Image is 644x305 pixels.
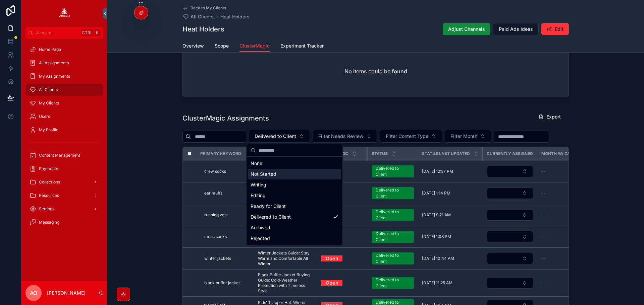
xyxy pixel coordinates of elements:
span: My Clients [39,100,59,106]
a: Content Management [25,149,103,161]
a: [DATE] 10:44 AM [422,256,479,261]
a: Home Page [25,44,103,56]
span: Filter Needs Review [318,133,364,140]
span: AO [30,289,37,297]
span: [DATE] 10:44 AM [422,256,454,261]
div: Rejected [248,233,341,244]
span: Filter Content Type [386,133,428,140]
a: My Profile [25,124,103,136]
span: running vest [204,212,228,218]
a: Winter Jackets Guide: Stay Warm and Comfortable All Winter [258,250,313,266]
span: Status Last Updated [422,151,470,156]
a: Experiment Tracker [280,40,324,53]
a: Open [321,278,342,288]
span: My Profile [39,127,58,133]
span: Filter Month [450,133,477,140]
a: -- [541,234,586,239]
a: Delivered to Client [372,231,414,243]
span: Settings [39,206,54,212]
a: Select Button [487,277,533,289]
span: -- [541,280,545,286]
a: black puffer jacket [204,280,250,286]
h1: ClusterMagic Assignments [182,113,269,123]
button: Select Button [487,187,533,199]
span: Paid Ads Ideas [499,26,533,32]
a: All Clients [25,84,103,96]
a: All Clients [182,13,214,20]
a: -- [541,212,586,218]
div: Delivered to Client [376,187,410,199]
span: Jump to... [36,30,78,35]
span: -- [541,190,545,196]
span: My Assignments [39,74,70,79]
a: My Clients [25,97,103,109]
a: Users [25,110,103,123]
h1: Heat Holders [182,24,224,34]
span: All Clients [39,87,58,92]
span: Payments [39,166,58,171]
span: -- [541,212,545,218]
div: Writing [248,179,341,190]
a: winter jackets [204,256,250,261]
span: Home Page [39,47,61,52]
a: Scope [215,40,229,53]
a: Delivered to Client [372,252,414,264]
a: Select Button [487,252,533,264]
a: ClusterMagic [239,40,270,53]
span: Experiment Tracker [280,43,324,49]
span: Delivered to Client [255,133,296,140]
span: ear muffs [204,190,222,196]
a: Delivered to Client [372,165,414,177]
button: Select Button [487,166,533,177]
span: [DATE] 11:25 AM [422,280,452,286]
a: -- [541,190,586,196]
a: Heat Holders [220,13,250,20]
button: Export [533,111,566,123]
a: Delivered to Client [372,187,414,199]
span: [DATE] 1:14 PM [422,190,450,196]
span: All Clients [191,13,214,20]
a: [DATE] 1:03 PM [422,234,479,239]
a: Select Button [487,187,533,199]
a: [DATE] 9:21 AM [422,212,479,218]
div: Archived [248,222,341,233]
span: Primary Keyword [200,151,241,156]
a: mens socks [204,234,250,239]
a: Select Button [487,231,533,243]
a: Delivered to Client [372,277,414,289]
a: [DATE] 12:37 PM [422,169,479,174]
span: Black Puffer Jacket Buying Guide: Cold-Weather Protection with Timeless Style [258,272,313,294]
span: Scope [215,43,229,49]
button: Adjust Channels [443,23,490,35]
div: Not Started [248,169,341,179]
button: Paid Ads Ideas [493,23,539,35]
span: crew socks [204,169,226,174]
a: Overview [182,40,204,53]
button: Jump to...CtrlK [25,27,103,39]
span: mens socks [204,234,227,239]
a: -- [541,280,586,286]
span: Month w/ Dates [541,151,578,156]
a: -- [541,169,586,174]
span: Adjust Channels [448,26,485,32]
button: Select Button [380,130,442,143]
span: Messaging [39,220,59,225]
h2: No items could be found [344,67,407,75]
a: running vest [204,212,250,218]
div: scrollable content [21,39,107,237]
span: Overview [182,43,204,49]
span: Status [372,151,388,156]
a: Delivered to Client [372,209,414,221]
a: Open [321,280,364,286]
button: Select Button [249,130,310,143]
a: Select Button [487,209,533,221]
span: Ctrl [81,29,93,36]
span: Users [39,114,50,119]
div: Ready for Client [248,201,341,212]
button: Select Button [487,253,533,264]
span: ClusterMagic [239,43,270,49]
a: Resources [25,189,103,202]
a: Back to My Clients [182,5,226,11]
